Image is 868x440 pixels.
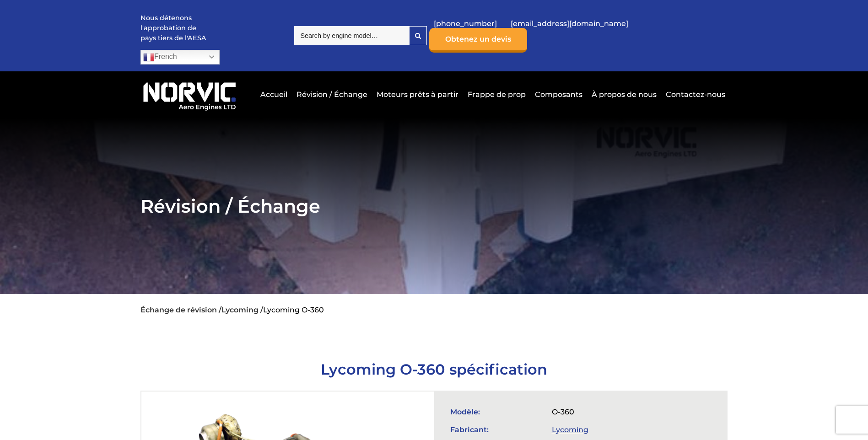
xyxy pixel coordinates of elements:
li: Lycoming O-360 [263,306,324,314]
a: Lycoming [552,425,588,434]
img: fr [143,52,154,63]
a: Échange de révision / [140,306,221,314]
a: Moteurs prêts à partir [374,83,461,106]
td: O-360 [547,403,669,421]
td: Modèle: [446,403,547,421]
a: À propos de nous [589,83,659,106]
a: Composants [533,83,585,106]
p: Nous détenons l'approbation de pays tiers de l'AESA [140,13,209,43]
h1: Lycoming O-360 spécification [140,360,728,378]
a: Contactez-nous [663,83,725,106]
a: Accueil [258,83,290,106]
a: Frappe de prop [465,83,528,106]
input: Search by engine model… [294,26,409,45]
a: [PHONE_NUMBER] [429,12,501,35]
a: Révision / Échange [294,83,370,106]
img: Logo de Norvic Aero Engines [140,78,238,111]
a: French [140,50,220,64]
a: Lycoming / [221,306,263,314]
a: Obtenez un devis [429,28,527,53]
a: [EMAIL_ADDRESS][DOMAIN_NAME] [506,12,633,35]
h2: Révision / Échange [140,195,728,217]
td: Fabricant: [446,421,547,439]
